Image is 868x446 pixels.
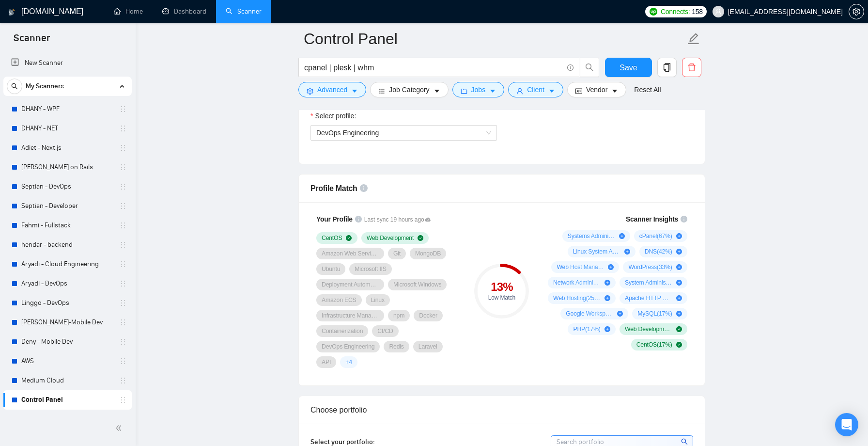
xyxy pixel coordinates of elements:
[461,87,467,95] span: folder
[548,87,555,95] span: caret-down
[452,82,505,97] button: folderJobscaret-down
[604,295,610,301] span: plus-circle
[322,327,363,335] span: Containerization
[21,390,113,410] a: Control Panel
[687,32,700,45] span: edit
[617,311,623,317] span: plus-circle
[345,358,352,366] span: + 4
[351,87,358,95] span: caret-down
[21,235,113,255] a: hendar - backend
[3,53,132,73] li: New Scanner
[676,342,682,348] span: check-circle
[676,249,682,255] span: plus-circle
[322,265,340,273] span: Ubuntu
[625,294,672,302] span: Apache HTTP Server ( 17 %)
[355,216,362,223] span: info-circle
[298,82,366,97] button: settingAdvancedcaret-down
[21,177,113,196] a: Septian - DevOps
[119,202,127,210] span: holder
[567,64,573,71] span: info-circle
[676,264,682,270] span: plus-circle
[567,82,626,97] button: idcardVendorcaret-down
[639,232,672,240] span: cPanel ( 67 %)
[322,358,331,366] span: API
[310,438,375,446] span: Select your portfolio:
[346,235,352,241] span: check-circle
[682,58,701,77] button: delete
[322,343,374,350] span: DevOps Engineering
[676,311,682,317] span: plus-circle
[115,423,125,433] span: double-left
[119,260,127,268] span: holder
[489,87,496,95] span: caret-down
[419,312,437,319] span: Docker
[21,255,113,274] a: Aryadi - Cloud Engineering
[474,281,529,293] div: 13 %
[322,281,379,288] span: Deployment Automation
[608,264,614,270] span: plus-circle
[21,216,113,235] a: Fahmi - Fullstack
[849,8,864,16] span: setting
[310,184,357,192] span: Profile Match
[849,4,864,19] button: setting
[226,7,262,16] a: searchScanner
[624,249,630,255] span: plus-circle
[389,84,429,95] span: Job Category
[393,312,404,319] span: npm
[676,295,682,301] span: plus-circle
[119,357,127,365] span: holder
[355,265,386,273] span: Microsoft IIS
[307,87,313,95] span: setting
[682,63,701,72] span: delete
[21,371,113,390] a: Medium Cloud
[316,129,379,137] span: DevOps Engineering
[715,8,722,15] span: user
[378,87,385,95] span: bars
[637,310,672,318] span: MySQL ( 17 %)
[322,296,356,304] span: Amazon ECS
[21,138,113,158] a: Adiet - Next.js
[21,293,113,313] a: Linggo - DevOps
[619,233,625,239] span: plus-circle
[119,319,127,326] span: holder
[415,250,441,257] span: MongoDB
[605,58,652,77] button: Save
[692,6,702,17] span: 158
[625,325,672,333] span: Web Development ( 25 %)
[304,27,685,51] input: Scanner name...
[364,215,431,224] span: Last sync 19 hours ago
[557,263,604,271] span: Web Host Manager ( 33 %)
[21,410,113,429] a: SysAdmin
[377,327,393,335] span: CI/CD
[636,341,672,349] span: CentOS ( 17 %)
[389,343,403,350] span: Redis
[21,313,113,332] a: [PERSON_NAME]-Mobile Dev
[657,58,677,77] button: copy
[471,84,486,95] span: Jobs
[634,84,661,95] a: Reset All
[26,77,64,96] span: My Scanners
[315,111,356,121] span: Select profile:
[604,326,610,332] span: plus-circle
[119,105,127,113] span: holder
[611,87,618,95] span: caret-down
[604,280,610,286] span: plus-circle
[835,413,858,436] div: Open Intercom Messenger
[371,296,385,304] span: Linux
[119,125,127,132] span: holder
[418,343,437,350] span: Laravel
[119,241,127,249] span: holder
[119,222,127,229] span: holder
[310,396,693,424] div: Choose portfolio
[393,281,441,288] span: Microsoft Windows
[625,279,672,287] span: System Administration ( 25 %)
[21,158,113,177] a: [PERSON_NAME] on Rails
[8,4,15,20] img: logo
[580,58,599,77] button: search
[527,84,544,95] span: Client
[367,234,414,242] span: Web Development
[119,299,127,307] span: holder
[21,196,113,216] a: Septian - Developer
[849,8,864,16] a: setting
[21,351,113,371] a: AWS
